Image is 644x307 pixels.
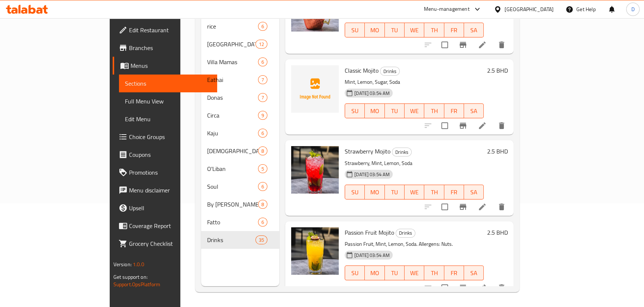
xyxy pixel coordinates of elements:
div: Zen [207,146,258,155]
span: [GEOGRAPHIC_DATA] [207,40,255,49]
nav: Menu sections [201,14,279,252]
span: TH [427,268,441,278]
div: Donas7 [201,89,279,106]
span: SU [348,268,362,278]
a: Support.OpsPlatform [113,280,161,289]
button: delete [493,279,511,297]
a: Promotions [113,164,217,181]
button: Branch-specific-item [454,198,472,216]
button: Branch-specific-item [454,117,472,135]
span: TU [388,187,402,198]
span: Coverage Report [129,221,211,230]
button: WE [405,103,424,118]
h6: 2.5 BHD [487,227,508,238]
button: TU [385,185,405,199]
div: Soul [207,182,258,191]
img: Strawberry Mojito [291,146,339,194]
button: Branch-specific-item [454,36,472,54]
span: TH [427,106,441,116]
a: Edit menu item [478,40,487,49]
button: FR [444,265,464,280]
button: delete [493,117,511,135]
div: items [258,200,267,209]
button: SU [345,23,365,37]
span: SU [348,187,362,198]
button: WE [405,185,424,199]
span: WE [408,25,421,36]
span: 8 [258,201,267,208]
div: items [258,22,267,31]
button: TU [385,265,405,280]
span: Choice Groups [129,132,211,141]
button: TH [424,103,444,118]
span: By [PERSON_NAME] [207,200,258,209]
span: 6 [258,183,267,190]
button: SU [345,103,365,118]
span: SA [467,268,481,278]
span: TH [427,25,441,36]
button: MO [365,23,384,37]
span: TU [388,268,402,278]
div: Menu-management [424,5,470,14]
button: TU [385,103,405,118]
div: items [258,111,267,120]
a: Menu disclaimer [113,181,217,199]
button: TH [424,265,444,280]
span: [DEMOGRAPHIC_DATA] [207,146,258,155]
span: WE [408,187,421,198]
span: Select to update [437,37,453,53]
div: Drinks [392,148,412,156]
span: FR [447,106,461,116]
a: Branches [113,39,217,57]
span: Drinks [396,229,415,237]
div: By [PERSON_NAME]8 [201,195,279,213]
div: items [258,164,267,173]
a: Coupons [113,146,217,164]
div: Florencia [207,40,255,49]
button: Branch-specific-item [454,279,472,297]
div: Circa9 [201,106,279,124]
span: O'Liban [207,164,258,173]
span: Drinks [392,148,411,156]
a: Sections [119,75,217,92]
div: O'Liban5 [201,160,279,178]
span: 1.0.0 [133,260,144,269]
span: Drinks [207,235,255,244]
span: MO [368,268,381,278]
span: 8 [258,148,267,155]
span: TU [388,25,402,36]
span: Sections [125,79,211,88]
span: Edit Restaurant [129,26,211,34]
img: Passion Fruit Mojito [291,227,339,275]
span: WE [408,268,421,278]
button: WE [405,23,424,37]
button: FR [444,185,464,199]
span: 12 [256,41,267,48]
div: Fatto6 [201,213,279,231]
span: Edit Menu [125,115,211,123]
div: items [255,40,267,49]
a: Coverage Report [113,217,217,235]
span: 6 [258,130,267,137]
p: Mint, Lemon, Sugar, Soda [345,77,484,87]
div: Drinks [396,229,415,238]
div: items [255,235,267,244]
div: By Mirai [207,200,258,209]
div: [DEMOGRAPHIC_DATA]8 [201,142,279,160]
span: [DATE] 03:54 AM [351,90,393,97]
span: Menus [131,61,211,70]
div: items [258,182,267,191]
span: FR [447,25,461,36]
span: rice [207,22,258,31]
button: MO [365,265,384,280]
button: delete [493,198,511,216]
span: Select to update [437,199,453,215]
a: Edit menu item [478,202,487,211]
button: WE [405,265,424,280]
span: Branches [129,43,211,52]
div: Soul6 [201,178,279,195]
a: Upsell [113,199,217,217]
div: Villa Mamas6 [201,53,279,71]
